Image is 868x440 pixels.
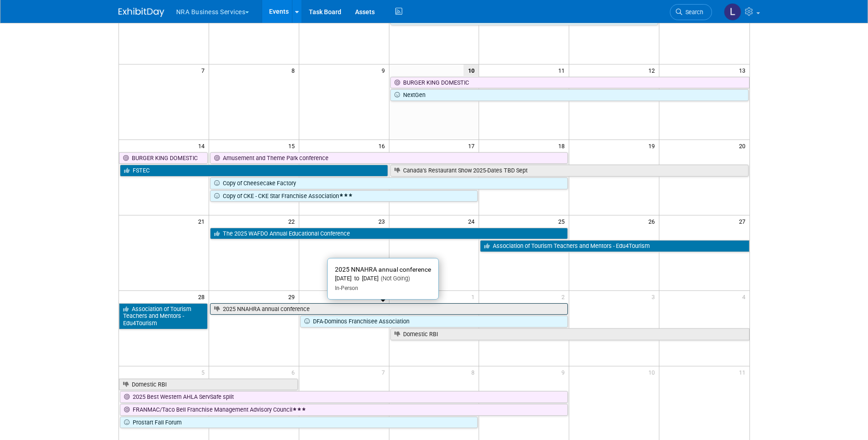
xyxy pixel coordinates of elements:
a: Copy of Cheesecake Factory [210,177,568,189]
span: 10 [464,64,479,76]
span: 8 [470,366,479,378]
span: 14 [197,140,209,151]
span: 20 [738,140,749,151]
span: 1 [470,291,479,302]
span: 24 [467,215,479,227]
span: 11 [557,64,569,76]
img: ExhibitDay [119,8,164,17]
a: 2025 NNAHRA annual conference [210,303,568,315]
span: 4 [741,291,749,302]
a: 2025 Best Western AHLA ServSafe split [120,391,568,403]
span: 9 [561,366,569,378]
a: FRANMAC/Taco Bell Franchise Management Advisory Council [120,404,568,416]
span: 2025 NNAHRA annual conference [335,266,431,273]
span: (Not Going) [378,275,410,282]
span: 19 [647,140,659,151]
div: [DATE] to [DATE] [335,275,431,283]
span: 5 [200,366,209,378]
span: 18 [557,140,569,151]
span: 6 [291,366,299,378]
span: 2 [561,291,569,302]
span: 8 [291,64,299,76]
span: 21 [197,215,209,227]
span: 29 [287,291,299,302]
span: 16 [377,140,389,151]
a: Search [670,4,712,20]
a: Association of Tourism Teachers and Mentors - Edu4Tourism [480,240,749,252]
span: 11 [738,366,749,378]
span: 12 [647,64,659,76]
span: 26 [647,215,659,227]
a: Prostart Fall Forum [120,417,478,429]
span: 22 [287,215,299,227]
a: Copy of CKE - CKE Star Franchise Association [210,190,478,202]
a: Amusement and Theme Park conference [210,152,568,164]
a: Canada’s Restaurant Show 2025-Dates TBD Sept [390,165,749,177]
span: 10 [647,366,659,378]
a: Association of Tourism Teachers and Mentors - Edu4Tourism [119,303,208,329]
span: 25 [557,215,569,227]
a: DFA-Dominos Franchisee Association [300,316,568,327]
span: 7 [381,366,389,378]
span: In-Person [335,285,358,291]
span: 17 [467,140,479,151]
a: FSTEC [120,165,388,177]
span: 7 [200,64,209,76]
a: BURGER KING DOMESTIC [390,77,749,89]
span: 13 [738,64,749,76]
span: 15 [287,140,299,151]
a: Domestic RBI [119,379,298,391]
img: Liz Wannemacher [724,3,741,21]
span: 23 [377,215,389,227]
span: Search [682,9,703,16]
a: NextGen [390,89,749,101]
span: 3 [651,291,659,302]
span: 9 [381,64,389,76]
a: BURGER KING DOMESTIC [119,152,208,164]
a: Domestic RBI [390,328,749,340]
span: 27 [738,215,749,227]
span: 28 [197,291,209,302]
a: The 2025 WAFDO Annual Educational Conference [210,228,568,240]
